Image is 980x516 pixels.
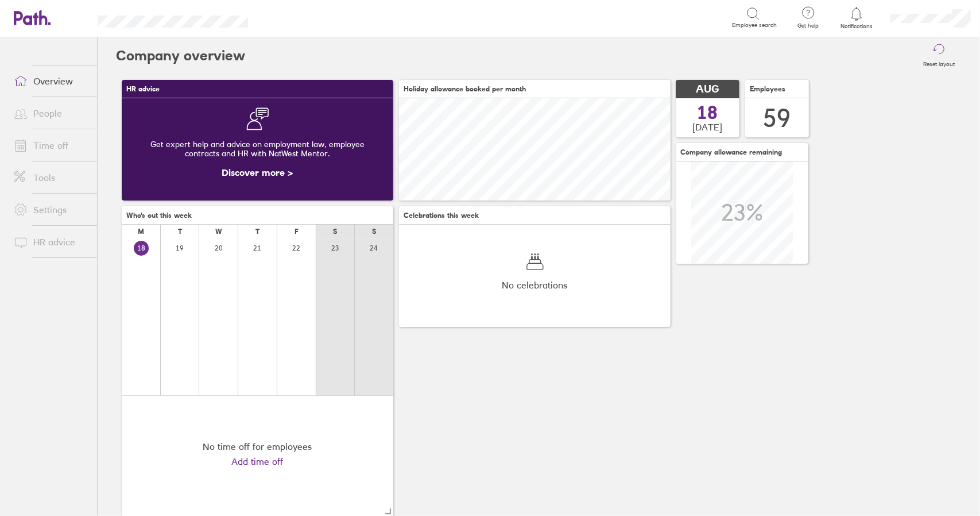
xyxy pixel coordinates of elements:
[333,228,337,236] div: S
[916,37,962,74] button: Reset layout
[680,148,782,156] span: Company allowance remaining
[295,228,299,236] div: F
[838,23,876,30] span: Notifications
[222,167,293,178] a: Discover more >
[138,228,144,236] div: M
[750,85,785,93] span: Employees
[131,130,384,167] div: Get expert help and advice on employment law, employee contracts and HR with NatWest Mentor.
[232,456,284,467] a: Add time off
[5,230,97,253] a: HR advice
[5,166,97,189] a: Tools
[116,37,245,74] h2: Company overview
[502,280,568,290] span: No celebrations
[404,211,479,220] span: Celebrations this week
[5,70,97,93] a: Overview
[916,57,962,68] label: Reset layout
[5,198,97,221] a: Settings
[215,228,222,236] div: W
[279,12,308,22] div: Search
[693,122,723,132] span: [DATE]
[732,22,777,29] span: Employee search
[5,102,97,125] a: People
[255,228,259,236] div: T
[178,228,182,236] div: T
[372,228,376,236] div: S
[789,22,827,29] span: Get help
[126,211,192,220] span: Who's out this week
[5,134,97,157] a: Time off
[764,103,791,133] div: 59
[126,85,160,93] span: HR advice
[698,103,718,122] span: 18
[696,83,719,95] span: AUG
[838,6,876,30] a: Notifications
[203,441,312,452] div: No time off for employees
[404,85,526,93] span: Holiday allowance booked per month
